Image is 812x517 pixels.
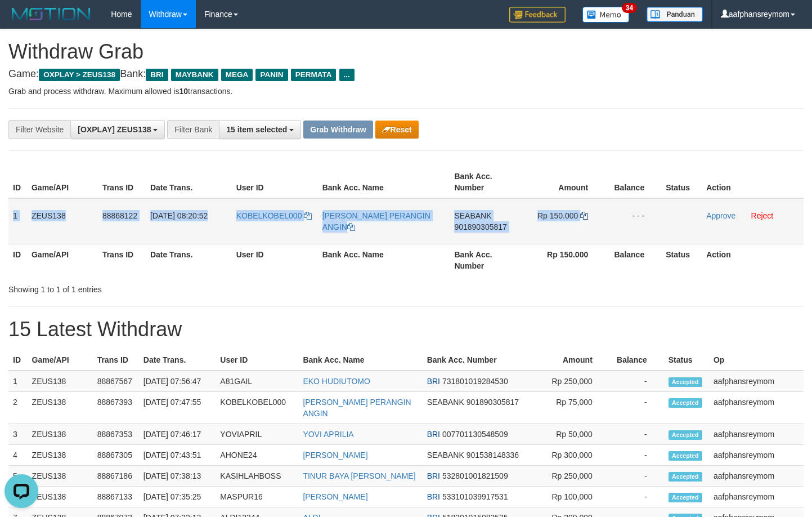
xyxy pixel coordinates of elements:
th: User ID [232,166,318,198]
span: Accepted [669,472,702,482]
td: - [609,371,664,392]
th: Balance [605,166,661,198]
th: Bank Acc. Number [450,244,521,276]
td: Rp 250,000 [530,466,609,487]
td: [DATE] 07:35:25 [139,487,216,507]
th: Amount [530,350,609,371]
th: Action [702,166,804,198]
td: [DATE] 07:56:47 [139,371,216,392]
h1: 15 Latest Withdraw [8,318,804,341]
th: Bank Acc. Name [318,244,450,276]
td: 5 [8,466,28,487]
td: - [609,392,664,424]
div: Showing 1 to 1 of 1 entries [8,279,330,295]
span: MAYBANK [171,69,218,81]
a: EKO HUDIUTOMO [303,377,370,386]
h4: Game: Bank: [8,69,804,80]
a: Reject [751,211,774,220]
span: Accepted [669,493,702,502]
td: ZEUS138 [27,198,98,244]
img: MOTION_logo.png [8,6,94,23]
td: MASPUR16 [216,487,298,507]
td: aafphansreymom [709,466,804,487]
a: [PERSON_NAME] PERANGIN ANGIN [303,398,411,418]
button: Open LiveChat chat widget [5,5,38,38]
span: Copy 731801019284530 to clipboard [442,377,508,386]
th: Game/API [27,166,98,198]
span: ... [339,69,355,81]
strong: 10 [179,87,188,96]
th: Bank Acc. Number [450,166,521,198]
th: Action [702,244,804,276]
th: Trans ID [93,350,139,371]
th: Amount [521,166,605,198]
td: aafphansreymom [709,487,804,507]
td: A81GAIL [216,371,298,392]
th: Bank Acc. Name [298,350,422,371]
td: KOBELKOBEL000 [216,392,298,424]
td: - [609,487,664,507]
button: Grab Withdraw [303,121,373,139]
span: Copy 901890305817 to clipboard [454,222,506,231]
td: [DATE] 07:46:17 [139,424,216,445]
th: Trans ID [98,166,146,198]
td: 88867567 [93,371,139,392]
th: Balance [605,244,661,276]
th: Bank Acc. Name [318,166,450,198]
th: Rp 150.000 [521,244,605,276]
p: Grab and process withdraw. Maximum allowed is transactions. [8,86,804,97]
td: - [609,466,664,487]
span: BRI [146,69,168,81]
a: TINUR BAYA [PERSON_NAME] [303,471,415,480]
span: PERMATA [291,69,337,81]
div: Filter Website [8,120,70,139]
td: aafphansreymom [709,392,804,424]
td: aafphansreymom [709,371,804,392]
img: Button%20Memo.svg [582,7,630,23]
a: YOVI APRILIA [303,430,353,439]
button: 15 item selected [219,120,301,139]
span: PANIN [255,69,288,81]
span: 15 item selected [226,125,287,134]
th: Date Trans. [139,350,216,371]
span: Accepted [669,377,702,387]
div: Filter Bank [167,120,219,139]
th: ID [8,350,28,371]
span: BRI [427,492,440,501]
span: BRI [427,471,440,480]
th: Status [661,166,702,198]
td: 88867393 [93,392,139,424]
td: 2 [8,392,28,424]
span: Copy 901538148336 to clipboard [466,451,519,460]
a: Approve [706,211,735,220]
th: Status [661,244,702,276]
td: 1 [8,371,28,392]
span: KOBELKOBEL000 [236,211,302,220]
th: Trans ID [98,244,146,276]
span: SEABANK [427,451,464,460]
th: Date Trans. [146,244,232,276]
span: 88868122 [102,211,137,220]
span: MEGA [221,69,253,81]
a: KOBELKOBEL000 [236,211,312,220]
td: YOVIAPRIL [216,424,298,445]
span: Accepted [669,430,702,440]
th: Bank Acc. Number [423,350,531,371]
th: Game/API [27,244,98,276]
td: 88867353 [93,424,139,445]
td: ZEUS138 [28,466,93,487]
th: Balance [609,350,664,371]
td: [DATE] 07:47:55 [139,392,216,424]
span: [DATE] 08:20:52 [150,211,208,220]
span: Rp 150.000 [537,211,578,220]
td: Rp 300,000 [530,445,609,466]
a: Copy 150000 to clipboard [580,211,588,220]
th: Status [664,350,709,371]
th: ID [8,244,27,276]
a: [PERSON_NAME] [303,492,367,501]
td: KASIHLAHBOSS [216,466,298,487]
span: BRI [427,377,440,386]
td: ZEUS138 [28,445,93,466]
td: [DATE] 07:43:51 [139,445,216,466]
button: Reset [375,121,419,139]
